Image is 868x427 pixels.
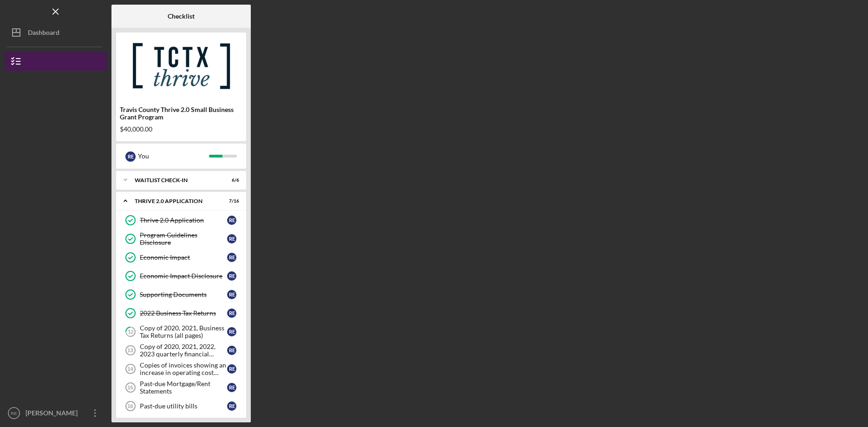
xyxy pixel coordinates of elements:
[140,272,227,280] div: Economic Impact Disclosure
[11,411,17,416] text: RE
[227,271,236,281] div: R E
[140,254,227,261] div: Economic Impact
[140,361,227,376] div: Copies of invoices showing an increase in operating cost since [DATE]
[227,253,236,262] div: R E
[227,346,236,355] div: R E
[222,177,239,183] div: 6 / 6
[227,364,236,374] div: R E
[121,378,241,397] a: 15Past‐due Mortgage/Rent StatementsRE
[222,198,239,204] div: 7 / 16
[227,290,236,299] div: R E
[140,291,227,298] div: Supporting Documents
[121,267,241,285] a: Economic Impact DisclosureRE
[227,401,236,411] div: R E
[5,404,107,422] button: RE[PERSON_NAME]
[120,106,242,121] div: Travis County Thrive 2.0 Small Business Grant Program
[121,211,241,230] a: Thrive 2.0 ApplicationRE
[121,304,241,322] a: 2022 Business Tax ReturnsRE
[227,309,236,318] div: R E
[140,343,227,358] div: Copy of 2020, 2021, 2022, 2023 quarterly financial statements
[227,383,236,392] div: R E
[121,230,241,248] a: Program Guidelines DisclosureRE
[125,151,136,162] div: R E
[140,231,227,246] div: Program Guidelines Disclosure
[140,402,227,410] div: Past‐due utility bills
[135,177,216,183] div: Waitlist Check-in
[127,385,133,390] tspan: 15
[140,217,227,224] div: Thrive 2.0 Application
[5,23,107,42] button: Dashboard
[140,309,227,317] div: 2022 Business Tax Returns
[135,198,216,204] div: Thrive 2.0 Application
[121,285,241,304] a: Supporting DocumentsRE
[127,348,133,353] tspan: 13
[28,23,59,44] div: Dashboard
[138,148,209,164] div: You
[116,37,246,93] img: Product logo
[120,125,242,133] div: $40,000.00
[128,329,133,335] tspan: 12
[168,13,195,20] b: Checklist
[121,322,241,341] a: 12Copy of 2020, 2021, Business Tax Returns (all pages)RE
[227,234,236,243] div: R E
[127,403,133,409] tspan: 16
[121,397,241,415] a: 16Past‐due utility billsRE
[121,360,241,378] a: 14Copies of invoices showing an increase in operating cost since [DATE]RE
[140,324,227,339] div: Copy of 2020, 2021, Business Tax Returns (all pages)
[140,380,227,395] div: Past‐due Mortgage/Rent Statements
[227,327,236,336] div: R E
[227,216,236,225] div: R E
[23,404,84,425] div: [PERSON_NAME]
[127,366,133,372] tspan: 14
[121,341,241,360] a: 13Copy of 2020, 2021, 2022, 2023 quarterly financial statementsRE
[121,248,241,267] a: Economic ImpactRE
